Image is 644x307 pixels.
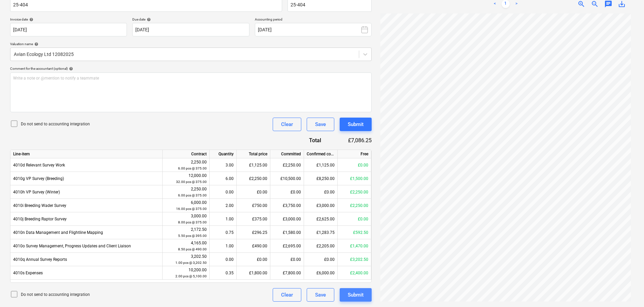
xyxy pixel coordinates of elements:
[237,253,270,266] div: £0.00
[210,239,237,253] div: 1.00
[273,288,301,302] button: Clear
[304,158,338,172] div: £1,125.00
[10,66,372,71] div: Comment for the accountant (optional)
[176,207,207,211] small: 16.00 pcs @ 375.00
[132,17,249,22] div: Due date
[304,253,338,266] div: £0.00
[210,253,237,266] div: 0.00
[610,275,644,307] div: Chat Widget
[13,176,64,181] span: 4010g VP Survey (Breeding)
[13,257,67,262] span: 4010q Annual Survey Reports
[237,150,270,158] div: Total price
[304,266,338,280] div: £6,000.00
[315,290,326,299] div: Save
[255,17,372,23] p: Accounting period
[237,266,270,280] div: £1,800.00
[237,226,270,239] div: £296.25
[10,42,372,46] div: Valuation name
[145,18,151,22] span: help
[237,239,270,253] div: £490.00
[210,185,237,199] div: 0.00
[281,120,293,129] div: Clear
[338,226,371,239] div: £592.50
[273,118,301,131] button: Clear
[165,240,207,252] div: 4,165.00
[338,266,371,280] div: £2,400.00
[163,150,210,158] div: Contract
[165,213,207,225] div: 3,000.00
[284,136,332,144] div: Total
[281,290,293,299] div: Clear
[237,199,270,212] div: £750.00
[270,266,304,280] div: £7,800.00
[338,158,371,172] div: £0.00
[270,185,304,199] div: £0.00
[13,230,103,235] span: 4010n Data Management and Flightline Mapping
[270,172,304,185] div: £10,500.00
[33,42,38,46] span: help
[304,226,338,239] div: £1,283.75
[178,247,207,251] small: 8.50 pcs @ 490.00
[165,173,207,185] div: 12,000.00
[13,244,131,248] span: 4010o Survey Management, Progress Updates and Client Liaison
[237,172,270,185] div: £2,250.00
[210,212,237,226] div: 1.00
[13,271,43,275] span: 4010s Expenses
[165,253,207,266] div: 3,202.50
[178,166,207,170] small: 6.00 pcs @ 375.00
[304,199,338,212] div: £3,000.00
[340,118,372,131] button: Submit
[210,150,237,158] div: Quantity
[307,118,334,131] button: Save
[13,217,67,221] span: 4010j Breeding Raptor Survey
[10,23,127,36] input: Invoice date not specified
[178,234,207,238] small: 5.50 pcs @ 395.00
[13,163,65,167] span: 4010d Relevant Survey Work
[237,185,270,199] div: £0.00
[255,23,372,36] button: [DATE]
[165,226,207,239] div: 2,172.50
[270,253,304,266] div: £0.00
[304,150,338,158] div: Confirmed costs
[237,212,270,226] div: £375.00
[21,121,90,127] p: Do not send to accounting integration
[10,150,163,158] div: Line-item
[315,120,326,129] div: Save
[304,185,338,199] div: £0.00
[338,212,371,226] div: £0.00
[68,67,73,71] span: help
[210,158,237,172] div: 3.00
[270,158,304,172] div: £2,250.00
[165,159,207,172] div: 2,250.00
[210,226,237,239] div: 0.75
[165,186,207,198] div: 2,250.00
[304,172,338,185] div: £8,250.00
[10,17,127,22] div: Invoice date
[13,190,60,194] span: 4010h VP Survey (Winter)
[270,150,304,158] div: Committed
[175,274,207,278] small: 2.00 pcs @ 5,100.00
[176,180,207,184] small: 32.00 pcs @ 375.00
[165,199,207,212] div: 6,000.00
[21,292,90,298] p: Do not send to accounting integration
[237,158,270,172] div: £1,125.00
[332,136,372,144] div: £7,086.25
[348,290,364,299] div: Submit
[178,220,207,224] small: 8.00 pcs @ 375.00
[304,212,338,226] div: £2,625.00
[210,172,237,185] div: 6.00
[338,199,371,212] div: £2,250.00
[338,172,371,185] div: £1,500.00
[340,288,372,302] button: Submit
[270,239,304,253] div: £2,695.00
[13,203,66,208] span: 4010i Breeding Wader Survey
[270,212,304,226] div: £3,000.00
[270,226,304,239] div: £1,580.00
[338,185,371,199] div: £2,250.00
[338,150,371,158] div: Free
[132,23,249,36] input: Due date not specified
[210,199,237,212] div: 2.00
[307,288,334,302] button: Save
[28,18,33,22] span: help
[338,239,371,253] div: £1,470.00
